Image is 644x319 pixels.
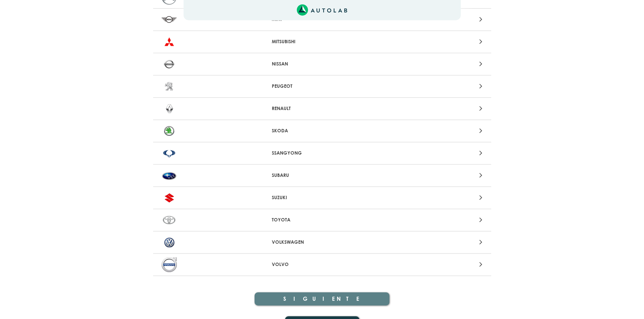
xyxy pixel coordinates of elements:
img: MINI [162,12,177,27]
img: VOLKSWAGEN [162,235,177,250]
p: MITSUBISHI [272,38,372,45]
p: VOLKSWAGEN [272,239,372,246]
a: Link al sitio de autolab [297,6,347,13]
p: RENAULT [272,105,372,112]
p: SUZUKI [272,194,372,201]
p: PEUGEOT [272,83,372,90]
img: PEUGEOT [162,79,177,94]
img: RENAULT [162,101,177,116]
p: NISSAN [272,60,372,68]
img: MITSUBISHI [162,34,177,49]
p: SUBARU [272,172,372,179]
img: SSANGYONG [162,146,177,161]
img: TOYOTA [162,213,177,228]
p: VOLVO [272,261,372,268]
p: TOYOTA [272,216,372,223]
p: SSANGYONG [272,150,372,157]
button: SIGUIENTE [255,292,390,305]
img: SKODA [162,124,177,138]
img: SUBARU [162,168,177,183]
p: SKODA [272,127,372,134]
img: VOLVO [162,257,177,272]
img: NISSAN [162,57,177,72]
img: SUZUKI [162,190,177,205]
